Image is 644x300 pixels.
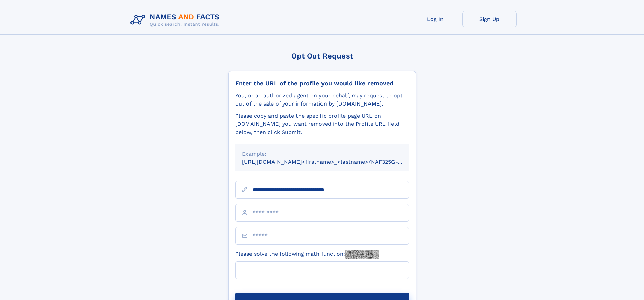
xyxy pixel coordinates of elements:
a: Sign Up [462,11,517,27]
a: Log In [408,11,462,27]
small: [URL][DOMAIN_NAME]<firstname>_<lastname>/NAF325G-xxxxxxxx [242,159,422,165]
div: You, or an authorized agent on your behalf, may request to opt-out of the sale of your informatio... [235,92,409,108]
div: Example: [242,150,402,158]
div: Please copy and paste the specific profile page URL on [DOMAIN_NAME] you want removed into the Pr... [235,112,409,136]
label: Please solve the following math function: [235,250,379,259]
div: Opt Out Request [228,52,416,60]
img: Logo Names and Facts [128,11,225,29]
div: Enter the URL of the profile you would like removed [235,79,409,87]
